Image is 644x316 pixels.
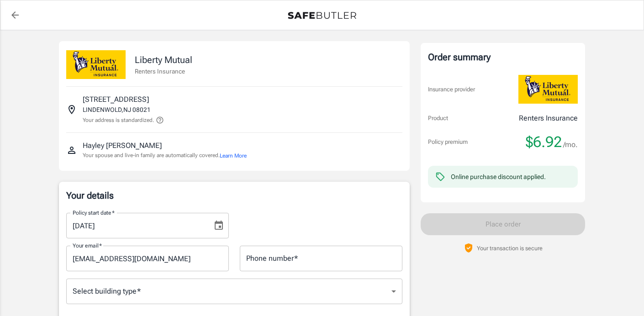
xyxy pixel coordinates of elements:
img: Back to quotes [288,12,356,19]
button: Choose date, selected date is Sep 13, 2025 [210,216,228,235]
img: Liberty Mutual [518,75,578,104]
p: Insurance provider [428,85,475,94]
span: $6.92 [526,133,562,151]
label: Policy start date [73,209,115,216]
a: back to quotes [6,6,24,24]
p: Renters Insurance [135,67,192,76]
input: Enter email [66,246,229,271]
p: Your address is standardized. [83,116,154,124]
button: Learn More [220,152,247,160]
img: Liberty Mutual [66,50,126,79]
svg: Insured person [66,145,77,156]
p: Hayley [PERSON_NAME] [83,140,162,151]
p: [STREET_ADDRESS] [83,94,149,105]
label: Your email [73,242,102,249]
p: Renters Insurance [519,113,578,124]
span: /mo. [563,138,578,151]
svg: Insured address [66,104,77,115]
p: Liberty Mutual [135,53,192,67]
div: Order summary [428,50,578,64]
p: Your spouse and live-in family are automatically covered. [83,151,247,160]
p: Your details [66,189,402,202]
input: MM/DD/YYYY [66,213,206,238]
p: Policy premium [428,137,468,147]
input: Enter number [240,246,402,271]
p: Product [428,114,448,123]
p: LINDENWOLD , NJ 08021 [83,105,151,114]
div: Online purchase discount applied. [451,172,546,181]
p: Your transaction is secure [477,244,543,253]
